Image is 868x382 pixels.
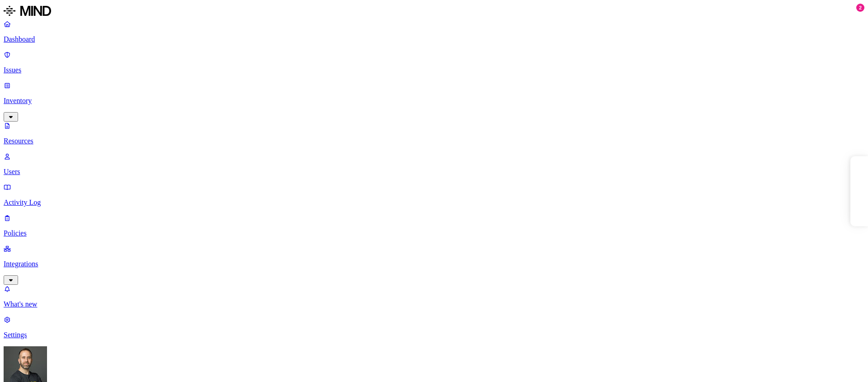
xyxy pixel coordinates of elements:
a: MIND [4,4,864,20]
p: Settings [4,331,864,339]
a: Issues [4,51,864,74]
div: 2 [856,4,864,12]
p: Integrations [4,260,864,268]
p: What's new [4,300,864,308]
a: Users [4,152,864,176]
p: Inventory [4,97,864,105]
p: Users [4,168,864,176]
a: Resources [4,122,864,145]
p: Policies [4,229,864,237]
img: MIND [4,4,51,18]
a: Settings [4,316,864,339]
p: Issues [4,66,864,74]
p: Activity Log [4,198,864,207]
a: Policies [4,214,864,237]
a: Dashboard [4,20,864,43]
p: Resources [4,137,864,145]
a: What's new [4,285,864,308]
a: Integrations [4,245,864,283]
p: Dashboard [4,35,864,43]
a: Inventory [4,81,864,120]
a: Activity Log [4,183,864,207]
